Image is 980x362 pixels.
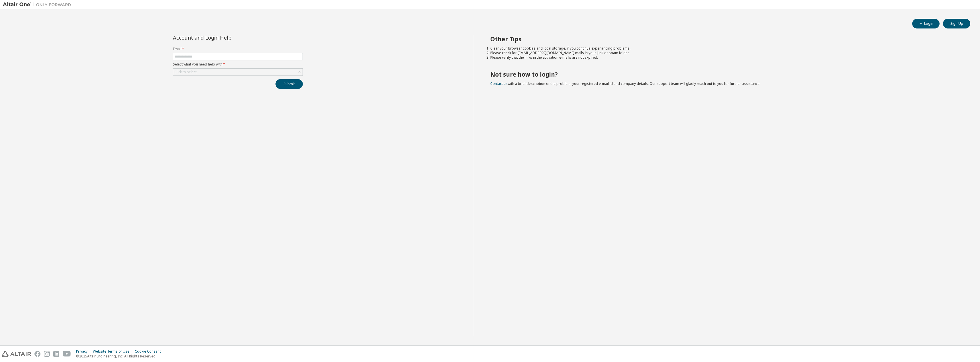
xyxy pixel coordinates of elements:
[275,79,303,89] button: Submit
[490,35,960,43] h2: Other Tips
[76,354,164,359] p: © 2025 Altair Engineering, Inc. All Rights Reserved.
[490,51,960,55] li: Please check for [EMAIL_ADDRESS][DOMAIN_NAME] mails in your junk or spam folder.
[174,70,197,74] div: Click to select
[490,46,960,51] li: Clear your browser cookies and local storage, if you continue experiencing problems.
[173,35,277,40] div: Account and Login Help
[34,351,40,357] img: facebook.svg
[3,2,74,7] img: Altair One
[135,349,164,354] div: Cookie Consent
[44,351,50,357] img: instagram.svg
[490,81,760,86] span: with a brief description of the problem, your registered e-mail id and company details. Our suppo...
[53,351,59,357] img: linkedin.svg
[173,47,303,51] label: Email
[76,349,93,354] div: Privacy
[490,71,960,78] h2: Not sure how to login?
[173,62,303,67] label: Select what you need help with
[943,19,970,28] button: Sign Up
[2,351,31,357] img: altair_logo.svg
[173,69,303,75] div: Click to select
[63,351,71,357] img: youtube.svg
[93,349,135,354] div: Website Terms of Use
[490,55,960,60] li: Please verify that the links in the activation e-mails are not expired.
[490,81,508,86] a: Contact us
[912,19,940,28] button: Login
